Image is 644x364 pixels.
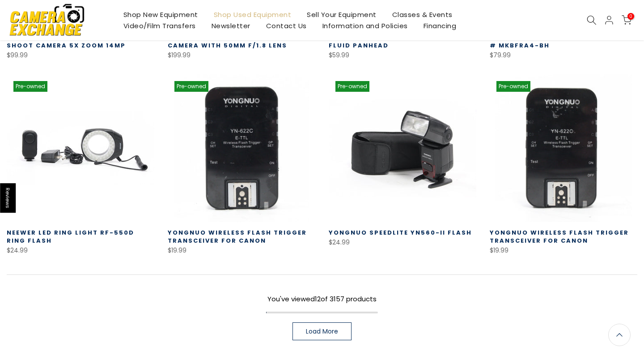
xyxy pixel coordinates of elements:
[384,9,460,20] a: Classes & Events
[608,324,631,346] a: Back to the top
[7,245,154,256] div: $24.99
[292,322,352,340] a: Load More
[627,13,634,20] span: 0
[329,228,472,237] a: Yongnuo Speedlite YN560-II Flash
[7,228,134,245] a: Neewer LED Ring Light RF-550D Ring Flash
[329,50,476,61] div: $59.99
[258,20,314,31] a: Contact Us
[203,20,258,31] a: Newsletter
[490,228,629,245] a: Yongnuo Wireless Flash Trigger Transceiver for Canon
[115,9,206,20] a: Shop New Equipment
[315,294,321,304] span: 12
[168,245,315,256] div: $19.99
[7,50,154,61] div: $99.99
[314,20,415,31] a: Information and Policies
[299,9,385,20] a: Sell Your Equipment
[206,9,299,20] a: Shop Used Equipment
[622,15,631,25] a: 0
[7,33,151,50] a: Fuji FinePix JX Digital Point-and-Shoot Camera 5x Zoom 14mp
[490,245,637,256] div: $19.99
[267,294,377,304] span: You've viewed of 3157 products
[168,33,295,50] a: Canon AE-1 Program 35mm SLR Camera with 50mm f/1.8 Lens
[115,20,203,31] a: Video/Film Transfers
[306,328,338,334] span: Load More
[329,33,469,50] a: Velbon PH-368 Vel-flo 9 Mini-Pro Fluid Panhead
[168,50,315,61] div: $199.99
[415,20,464,31] a: Financing
[490,50,637,61] div: $79.99
[490,33,632,50] a: Manfrotto Tripod "befree" Model # MKBFRA4-BH
[329,237,476,248] div: $24.99
[168,228,307,245] a: Yongnuo Wireless Flash Trigger Transceiver for Canon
